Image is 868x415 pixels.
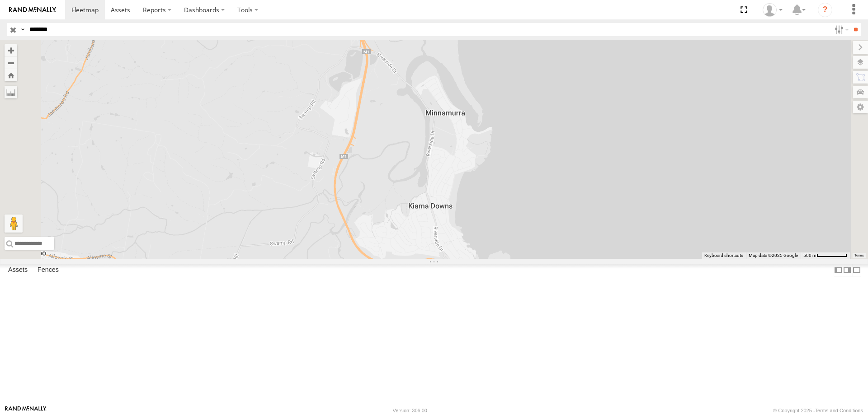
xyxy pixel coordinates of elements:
button: Zoom out [5,56,17,69]
label: Hide Summary Table [852,264,861,277]
label: Dock Summary Table to the Right [843,264,852,277]
span: 500 m [803,253,816,258]
div: Tye Clark [759,3,786,17]
label: Fences [33,264,63,276]
label: Search Query [19,23,26,36]
a: Terms and Conditions [815,408,863,413]
label: Measure [5,86,17,98]
button: Drag Pegman onto the map to open Street View [5,214,23,233]
label: Assets [4,264,32,276]
span: Map data ©2025 Google [749,253,798,258]
button: Keyboard shortcuts [704,252,743,259]
label: Dock Summary Table to the Left [834,264,843,277]
button: Zoom Home [5,69,17,81]
a: Visit our Website [5,406,47,415]
label: Map Settings [853,101,868,113]
div: © Copyright 2025 - [773,408,863,413]
div: Version: 306.00 [393,408,427,413]
i: ? [818,3,832,17]
a: Terms [854,254,864,257]
img: rand-logo.svg [9,7,56,13]
button: Map Scale: 500 m per 64 pixels [801,252,850,259]
button: Zoom in [5,44,17,56]
label: Search Filter Options [831,23,850,36]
